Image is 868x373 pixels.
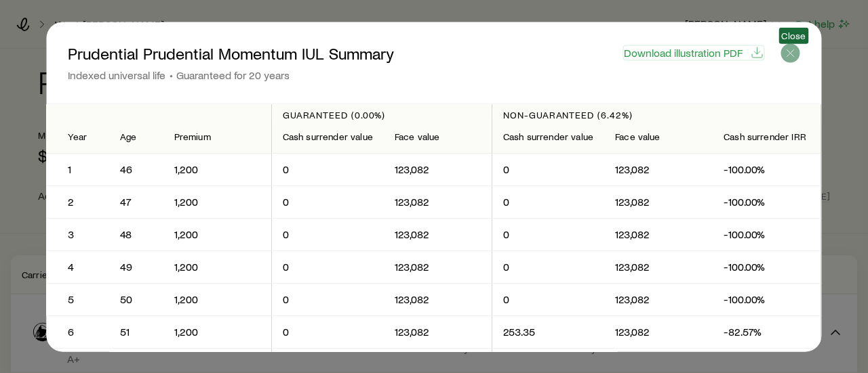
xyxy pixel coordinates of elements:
p: 123,082 [616,162,703,176]
p: Indexed universal life Guaranteed for 20 years [68,68,394,81]
p: 0 [283,325,373,338]
p: 46 [120,162,153,176]
div: Face value [616,131,703,142]
p: 253.35 [503,325,593,338]
p: 0 [503,162,593,176]
p: 123,082 [395,227,481,241]
p: 123,082 [395,292,481,306]
p: 123,082 [395,195,481,209]
p: 47 [120,195,153,209]
p: -100.00% [724,292,810,306]
p: 50 [120,292,153,306]
p: -100.00% [724,195,810,209]
span: Download illustration PDF [624,47,743,58]
p: 123,082 [616,292,703,306]
p: 0 [283,260,373,273]
p: 6 [68,325,87,338]
p: 123,082 [395,325,481,338]
p: 1,200 [174,227,260,241]
div: Cash surrender value [283,131,373,142]
p: 5 [68,292,87,306]
p: 1,200 [174,292,260,306]
p: 1,200 [174,325,260,338]
div: Age [120,131,153,142]
p: 123,082 [616,260,703,273]
p: 1 [68,162,87,176]
p: -100.00% [724,260,810,273]
p: -100.00% [724,227,810,241]
button: Download illustration PDF [623,45,765,60]
p: 0 [503,227,593,241]
p: 4 [68,260,87,273]
p: Non-guaranteed (6.42%) [503,109,810,120]
p: Guaranteed (0.00%) [283,109,481,120]
p: -82.57% [724,325,810,338]
div: Cash surrender value [503,131,593,142]
span: Close [781,30,806,41]
div: Cash surrender IRR [724,131,810,142]
p: 0 [283,227,373,241]
p: 0 [503,292,593,306]
p: 1,200 [174,260,260,273]
p: 0 [283,195,373,209]
p: 51 [120,325,153,338]
div: Face value [395,131,481,142]
p: 49 [120,260,153,273]
p: 3 [68,227,87,241]
p: 1,200 [174,195,260,209]
div: Premium [174,131,260,142]
p: 2 [68,195,87,209]
p: -100.00% [724,162,810,176]
p: 0 [283,162,373,176]
p: 0 [503,195,593,209]
p: 123,082 [395,260,481,273]
p: 48 [120,227,153,241]
p: 123,082 [616,227,703,241]
div: Year [68,131,87,142]
p: 123,082 [616,325,703,338]
p: 1,200 [174,162,260,176]
p: Prudential Prudential Momentum IUL Summary [68,43,394,62]
p: 123,082 [395,162,481,176]
p: 0 [283,292,373,306]
p: 123,082 [616,195,703,209]
p: 0 [503,260,593,273]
